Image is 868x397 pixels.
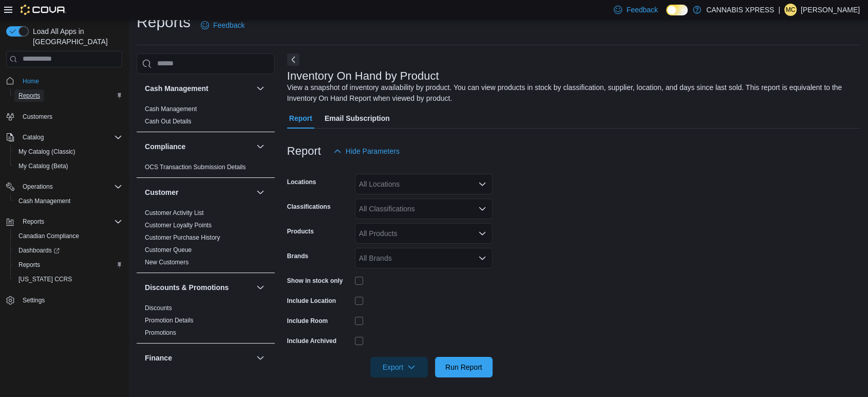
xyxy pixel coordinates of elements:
a: Feedback [197,15,249,35]
span: OCS Transaction Submission Details [145,163,246,171]
span: Feedback [213,20,244,30]
span: Operations [18,181,122,193]
span: Export [376,357,422,377]
h1: Reports [137,12,191,32]
span: Catalog [18,131,122,143]
a: Promotion Details [145,317,194,324]
a: Canadian Compliance [14,230,83,242]
label: Locations [287,178,316,186]
nav: Complex example [6,69,122,335]
span: Reports [18,215,122,228]
button: Operations [2,179,126,194]
a: Customers [18,111,56,123]
a: My Catalog (Classic) [14,146,80,158]
button: Hide Parameters [329,141,404,161]
button: Home [2,74,126,88]
div: Customer [137,207,275,273]
a: Discounts [145,304,172,312]
button: Cash Management [145,83,252,94]
span: Customers [18,110,122,123]
a: Settings [18,294,49,306]
span: Customers [23,113,52,121]
a: Dashboards [14,244,64,257]
label: Products [287,227,314,236]
h3: Finance [145,353,172,363]
button: Finance [254,352,267,364]
span: MC [786,4,796,16]
label: Show in stock only [287,277,343,285]
button: Run Report [435,357,493,377]
button: My Catalog (Classic) [10,145,126,159]
span: My Catalog (Beta) [18,162,68,170]
span: New Customers [145,258,188,266]
a: Reports [14,89,44,102]
span: Run Report [445,362,482,372]
div: Cash Management [137,103,275,132]
span: Home [18,75,122,87]
label: Classifications [287,203,331,211]
a: Home [18,75,43,87]
h3: Report [287,145,321,157]
div: Compliance [137,161,275,177]
span: My Catalog (Classic) [18,148,76,156]
button: Open list of options [478,229,486,238]
button: Settings [2,293,126,308]
input: Dark Mode [666,5,688,15]
a: Customer Queue [145,246,192,254]
span: Reports [23,218,44,226]
span: Customer Purchase History [145,233,220,242]
button: Open list of options [478,180,486,188]
span: My Catalog (Classic) [14,146,122,158]
button: Reports [10,88,126,103]
button: Reports [18,215,48,228]
button: Customer [145,187,252,197]
h3: Compliance [145,141,185,152]
span: Report [289,108,312,129]
button: Catalog [2,130,126,145]
a: Customer Activity List [145,209,204,216]
h3: Customer [145,187,178,197]
button: Open list of options [478,254,486,262]
p: | [778,4,780,16]
button: [US_STATE] CCRS [10,272,126,286]
a: Cash Management [14,195,74,207]
button: Customers [2,109,126,124]
a: Customer Loyalty Points [145,222,212,229]
span: Catalog [23,133,44,141]
a: Promotions [145,329,176,336]
span: My Catalog (Beta) [14,160,122,172]
a: Cash Out Details [145,118,192,125]
h3: Inventory On Hand by Product [287,70,439,82]
span: Reports [18,261,40,269]
span: Load All Apps in [GEOGRAPHIC_DATA] [29,26,122,47]
span: Customer Queue [145,246,192,254]
span: Discounts [145,304,172,312]
a: [US_STATE] CCRS [14,273,76,285]
span: Settings [23,296,45,304]
button: Cash Management [10,194,126,208]
span: Customer Activity List [145,209,204,217]
a: New Customers [145,259,188,266]
span: Cash Management [14,195,122,207]
span: Reports [14,89,122,102]
button: Export [370,357,428,377]
label: Include Room [287,317,328,325]
button: Customer [254,186,267,199]
a: OCS Transaction Submission Details [145,164,246,171]
button: Discounts & Promotions [145,282,252,293]
a: Customer Purchase History [145,234,220,241]
span: Operations [23,183,53,191]
span: Promotion Details [145,316,194,324]
span: Home [23,77,39,85]
button: Reports [2,214,126,229]
a: Reports [14,259,44,271]
button: Finance [145,353,252,363]
a: Dashboards [10,243,126,258]
span: Hide Parameters [346,146,400,156]
button: Canadian Compliance [10,229,126,243]
span: Cash Management [18,197,70,205]
span: Dashboards [14,244,122,257]
button: Operations [18,181,57,193]
span: Dashboards [18,246,60,255]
